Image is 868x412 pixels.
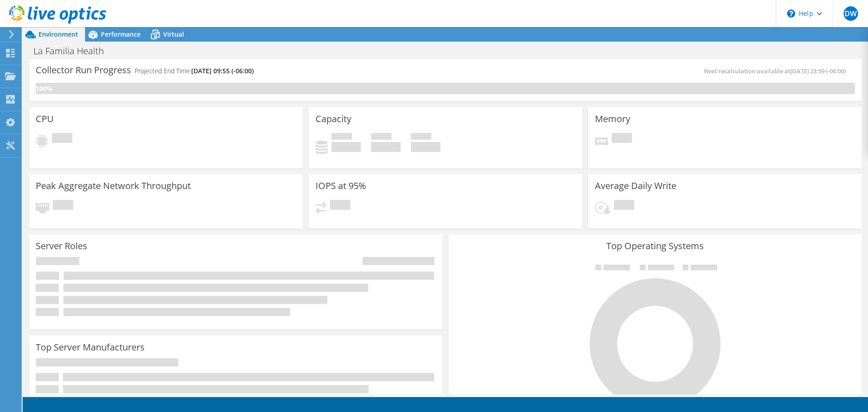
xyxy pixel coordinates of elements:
[455,241,855,251] h3: Top Operating Systems
[101,30,141,38] span: Performance
[411,133,431,142] span: Total
[53,200,73,212] span: Pending
[316,181,366,191] h3: IOPS at 95%
[38,30,78,38] span: Environment
[595,114,630,124] h3: Memory
[36,114,54,124] h3: CPU
[316,114,351,124] h3: Capacity
[36,342,145,352] h3: Top Server Manufacturers
[787,9,795,18] svg: \n
[790,67,846,75] span: [DATE] 23:59 (-06:00)
[704,67,850,75] span: Next recalculation available at
[371,142,401,152] h4: 0 GiB
[371,133,392,142] span: Free
[29,46,118,56] h1: La Familia Health
[135,66,254,76] h4: Projected End Time:
[331,133,352,142] span: Used
[36,181,191,191] h3: Peak Aggregate Network Throughput
[52,133,72,145] span: Pending
[411,142,440,152] h4: 0 GiB
[595,181,676,191] h3: Average Daily Write
[844,6,858,21] span: DW
[331,142,361,152] h4: 0 GiB
[163,30,184,38] span: Virtual
[612,133,632,145] span: Pending
[614,200,634,212] span: Pending
[330,200,350,212] span: Pending
[36,241,87,251] h3: Server Roles
[191,66,254,75] span: [DATE] 09:55 (-06:00)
